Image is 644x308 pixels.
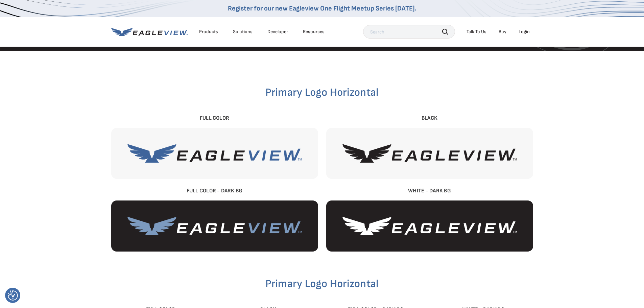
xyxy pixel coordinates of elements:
div: Full Color [111,114,318,122]
button: Consent Preferences [8,290,18,301]
h2: Primary Logo Horizontal [111,87,533,98]
div: Talk To Us [467,29,486,35]
a: Developer [267,29,288,35]
div: Login [519,29,530,35]
div: Products [199,29,218,35]
div: Solutions [233,29,253,35]
img: EagleView-Full-Color-Dark-BG.svg [127,217,302,235]
div: White - Dark BG [326,187,533,195]
h2: Primary Logo Horizontal [111,279,533,289]
a: Register for our new Eagleview One Flight Meetup Series [DATE]. [228,4,416,13]
img: Revisit consent button [8,290,18,301]
img: EagleView-Full-Color.svg [127,144,302,163]
div: Resources [303,29,325,35]
div: Black [326,114,533,122]
div: Full Color - Dark BG [111,187,318,195]
img: EagleView-White.svg [342,217,517,235]
img: EagleView-Black.svg [342,144,517,163]
input: Search [363,25,455,39]
a: Buy [499,29,506,35]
